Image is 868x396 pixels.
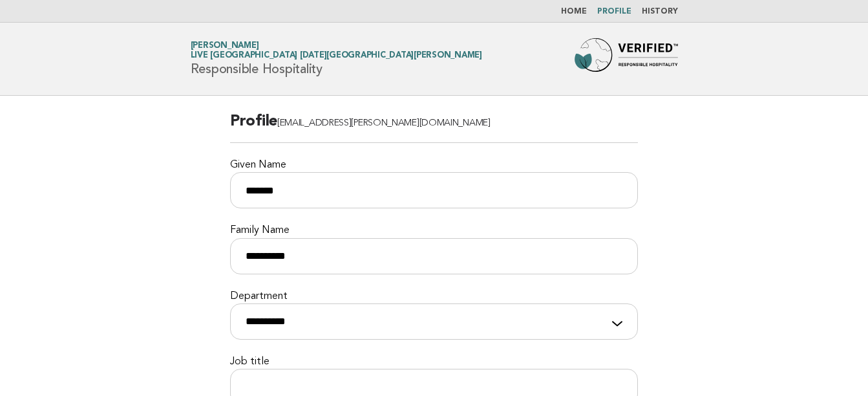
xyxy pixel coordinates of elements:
[561,8,587,16] a: Home
[230,159,638,172] label: Given Name
[191,41,482,60] a: [PERSON_NAME]Live [GEOGRAPHIC_DATA] [DATE][GEOGRAPHIC_DATA][PERSON_NAME]
[575,38,678,80] img: Forbes Travel Guide
[230,111,638,143] h2: Profile
[642,8,678,16] a: History
[277,118,491,128] span: [EMAIL_ADDRESS][PERSON_NAME][DOMAIN_NAME]
[230,224,638,237] label: Family Name
[230,290,638,303] label: Department
[191,52,482,60] span: Live [GEOGRAPHIC_DATA] [DATE][GEOGRAPHIC_DATA][PERSON_NAME]
[230,355,638,369] label: Job title
[597,8,631,16] a: Profile
[191,42,482,76] h1: Responsible Hospitality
